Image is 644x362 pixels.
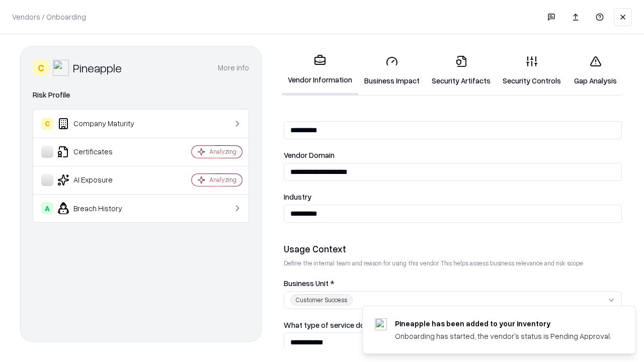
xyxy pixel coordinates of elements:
[53,60,69,76] img: Pineapple
[41,118,53,130] div: C
[284,151,622,159] label: Vendor Domain
[41,146,162,158] div: Certificates
[282,46,358,95] a: Vendor Information
[33,60,49,76] div: C
[375,318,387,330] img: pineappleenergy.com
[497,47,567,94] a: Security Controls
[41,174,162,186] div: AI Exposure
[284,280,622,287] label: Business Unit *
[284,321,622,329] label: What type of service does the vendor provide? *
[73,60,122,76] div: Pineapple
[41,202,162,214] div: Breach History
[567,47,624,94] a: Gap Analysis
[358,47,426,94] a: Business Impact
[209,147,236,156] div: Analyzing
[41,202,53,214] div: A
[284,193,622,201] label: Industry
[426,47,497,94] a: Security Artifacts
[12,12,86,22] p: Vendors / Onboarding
[218,59,249,77] button: More info
[33,89,249,101] div: Risk Profile
[284,259,622,267] p: Define the internal team and reason for using this vendor. This helps assess business relevance a...
[284,291,622,309] button: Customer Success
[284,243,622,255] div: Usage Context
[41,118,162,130] div: Company Maturity
[290,294,353,306] div: Customer Success
[395,331,611,341] div: Onboarding has started, the vendor's status is Pending Approval.
[395,318,611,329] div: Pineapple has been added to your inventory
[209,175,236,184] div: Analyzing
